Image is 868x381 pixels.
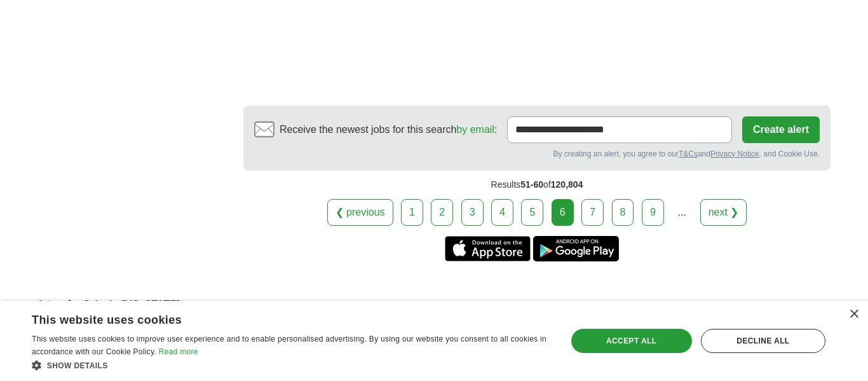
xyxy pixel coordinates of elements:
[83,299,180,310] strong: Jobs in [US_STATE]
[159,347,198,356] a: Read more, opens a new window
[254,148,820,160] div: By creating an alert, you agree to our and , and Cookie Use.
[47,361,108,370] span: Show details
[67,299,75,310] span: ❯
[401,199,423,226] a: 1
[679,149,698,158] a: T&Cs
[32,335,546,356] span: This website uses cookies to improve user experience and to enable personalised advertising. By u...
[571,329,692,353] div: Accept all
[700,199,747,226] a: next ❯
[456,124,494,135] a: by email
[742,116,820,143] button: Create alert
[327,199,393,226] a: ❮ previous
[491,199,513,226] a: 4
[32,359,550,371] div: Show details
[32,308,519,328] div: This website uses cookies
[551,179,583,190] span: 120,804
[710,149,759,158] a: Privacy Notice
[849,310,858,319] div: Close
[533,236,619,261] a: Get the Android app
[520,179,543,190] span: 51-60
[521,199,543,226] a: 5
[701,329,825,353] div: Decline all
[445,236,531,261] a: Get the iPhone app
[642,199,664,226] a: 9
[552,199,574,226] div: 6
[581,199,604,226] a: 7
[612,199,634,226] a: 8
[431,199,453,226] a: 2
[669,200,695,225] div: ...
[461,199,484,226] a: 3
[243,170,831,199] div: Results of
[37,299,59,310] a: Jobs
[280,122,497,137] span: Receive the newest jobs for this search :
